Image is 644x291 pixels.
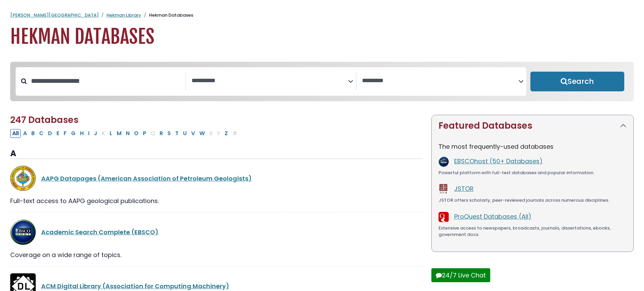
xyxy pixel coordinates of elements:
a: EBSCOhost (50+ Databases) [454,157,543,165]
button: Filter Results L [108,129,114,138]
button: Filter Results I [86,129,92,138]
button: Filter Results B [29,129,37,138]
button: Filter Results N [124,129,132,138]
button: Filter Results S [165,129,173,138]
nav: breadcrumb [10,12,634,19]
button: Filter Results G [69,129,78,138]
button: Filter Results E [54,129,61,138]
input: Search database by title or keyword [27,75,185,87]
h1: Hekman Databases [10,25,634,48]
button: Filter Results O [132,129,141,138]
button: Filter Results W [197,129,207,138]
button: All [10,129,21,138]
button: Filter Results F [62,129,69,138]
a: AAPG Datapages (American Association of Petroleum Geologists) [41,174,252,183]
div: Coverage on a wide range of topics. [10,250,423,259]
div: Powerful platform with full-text databases and popular information. [439,169,627,176]
button: Filter Results C [37,129,46,138]
a: [PERSON_NAME][GEOGRAPHIC_DATA] [10,12,99,18]
button: Filter Results R [158,129,165,138]
textarea: Search [362,77,518,85]
button: Filter Results U [181,129,189,138]
a: Hekman Library [106,12,141,18]
button: Filter Results V [189,129,197,138]
button: Filter Results Z [222,129,230,138]
h3: A [10,149,423,159]
li: Hekman Databases [141,12,193,19]
a: ACM Digital Library (Association for Computing Machinery) [41,282,229,290]
div: JSTOR offers scholarly, peer-reviewed journals across numerous disciplines. [439,197,627,204]
a: Academic Search Complete (EBSCO) [41,228,159,236]
span: 247 Databases [10,114,79,126]
p: The most frequently-used databases [439,142,627,151]
div: Full-text access to AAPG geological publications. [10,196,423,205]
button: Filter Results D [46,129,54,138]
button: Filter Results T [173,129,181,138]
div: Alpha-list to filter by first letter of database name [10,129,240,137]
a: JSTOR [454,184,474,193]
button: Submit for Search Results [530,72,624,91]
button: Filter Results A [21,129,29,138]
textarea: Search [192,77,348,85]
button: Filter Results J [92,129,99,138]
a: ProQuest Databases (All) [454,212,531,221]
div: Extensive access to newspapers, broadcasts, journals, dissertations, ebooks, government docs. [439,225,627,238]
button: Filter Results H [78,129,86,138]
button: 24/7 Live Chat [431,268,490,282]
button: Featured Databases [432,115,633,137]
nav: Search filters [10,62,634,101]
button: Filter Results M [115,129,123,138]
button: Filter Results P [141,129,148,138]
